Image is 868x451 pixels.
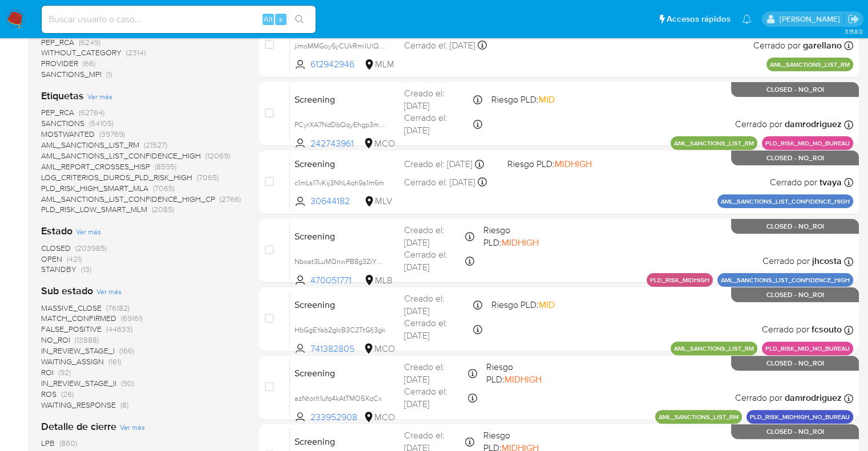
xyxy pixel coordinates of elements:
span: Accesos rápidos [667,13,730,25]
a: Notificaciones [742,14,752,24]
input: Buscar usuario o caso... [42,12,316,27]
span: s [279,14,282,25]
button: search-icon [288,11,311,27]
p: marianela.tarsia@mercadolibre.com [779,14,843,25]
span: Alt [264,14,273,25]
span: 3.158.0 [844,27,862,36]
a: Salir [847,13,859,25]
